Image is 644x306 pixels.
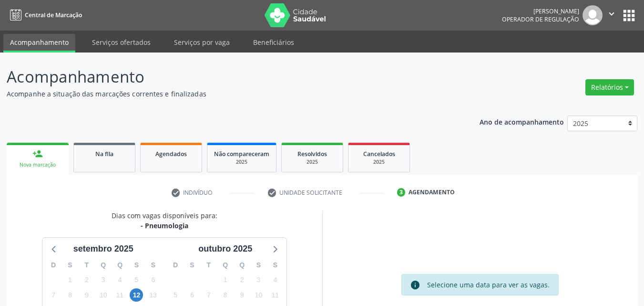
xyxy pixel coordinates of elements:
span: quinta-feira, 4 de setembro de 2025 [113,274,127,287]
div: Q [234,258,250,273]
div: S [267,258,284,273]
div: 2025 [214,158,269,166]
div: setembro 2025 [70,243,137,255]
span: Resolvidos [297,150,327,158]
div: Dias com vagas disponíveis para: [112,211,217,231]
div: S [250,258,267,273]
a: Beneficiários [246,34,301,51]
button: apps [621,7,637,24]
button: Relatórios [585,79,634,95]
div: D [45,258,62,273]
p: Ano de acompanhamento [480,116,564,127]
span: segunda-feira, 8 de setembro de 2025 [63,288,77,302]
span: quinta-feira, 2 de outubro de 2025 [235,274,249,287]
span: Não compareceram [214,150,269,158]
div: S [184,258,201,273]
img: img [583,5,603,25]
span: Operador de regulação [502,15,579,23]
div: 2025 [288,158,336,166]
div: S [128,258,145,273]
div: [PERSON_NAME] [502,7,579,15]
div: Q [217,258,234,273]
p: Acompanhe a situação das marcações correntes e finalizadas [7,89,448,99]
div: 2025 [355,158,403,166]
span: domingo, 5 de outubro de 2025 [169,288,182,302]
span: domingo, 7 de setembro de 2025 [47,288,60,302]
span: sábado, 13 de setembro de 2025 [146,288,160,302]
div: 3 [397,188,406,197]
div: S [145,258,162,273]
a: Acompanhamento [3,34,75,53]
div: person_add [32,148,43,159]
span: sexta-feira, 12 de setembro de 2025 [130,288,143,302]
div: T [200,258,217,273]
span: terça-feira, 9 de setembro de 2025 [80,288,93,302]
span: quarta-feira, 10 de setembro de 2025 [97,288,110,302]
span: quarta-feira, 1 de outubro de 2025 [219,274,232,287]
span: sábado, 4 de outubro de 2025 [268,274,282,287]
span: segunda-feira, 1 de setembro de 2025 [63,274,77,287]
div: Q [112,258,128,273]
span: Central de Marcação [25,11,82,19]
div: - Pneumologia [112,221,217,231]
span: sábado, 6 de setembro de 2025 [146,274,160,287]
div: outubro 2025 [194,243,256,255]
span: sexta-feira, 10 de outubro de 2025 [252,288,265,302]
span: quarta-feira, 8 de outubro de 2025 [219,288,232,302]
div: Selecione uma data para ver as vagas. [427,280,550,290]
i: info [410,280,420,290]
a: Central de Marcação [7,7,82,23]
div: Q [95,258,112,273]
div: S [62,258,79,273]
span: terça-feira, 2 de setembro de 2025 [80,274,93,287]
a: Serviços por vaga [167,34,236,51]
span: sexta-feira, 5 de setembro de 2025 [130,274,143,287]
span: quarta-feira, 3 de setembro de 2025 [97,274,110,287]
div: Nova marcação [13,161,62,169]
span: terça-feira, 7 de outubro de 2025 [202,288,215,302]
span: sexta-feira, 3 de outubro de 2025 [252,274,265,287]
a: Serviços ofertados [85,34,157,51]
span: Cancelados [363,150,395,158]
span: sábado, 11 de outubro de 2025 [268,288,282,302]
div: D [167,258,184,273]
span: Agendados [155,150,187,158]
i:  [606,9,617,19]
p: Acompanhamento [7,65,448,89]
div: T [78,258,95,273]
button:  [603,5,621,25]
span: quinta-feira, 11 de setembro de 2025 [113,288,127,302]
span: quinta-feira, 9 de outubro de 2025 [235,288,249,302]
span: Na fila [95,150,113,158]
div: Agendamento [409,188,455,197]
span: segunda-feira, 6 de outubro de 2025 [185,288,199,302]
